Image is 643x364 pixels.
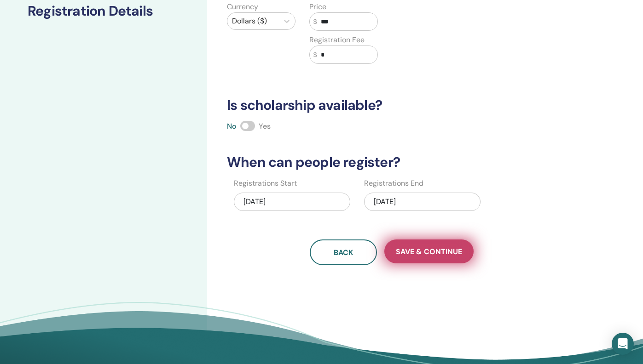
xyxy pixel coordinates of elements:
[221,97,562,114] h3: Is scholarship available?
[234,178,297,189] label: Registrations Start
[234,193,350,211] div: [DATE]
[612,333,634,355] div: Open Intercom Messenger
[309,1,326,12] label: Price
[313,50,317,60] span: $
[28,3,180,19] h3: Registration Details
[364,193,481,211] div: [DATE]
[309,34,365,45] label: Registration Fee
[334,248,353,257] span: Back
[227,121,237,131] span: No
[310,239,377,265] button: Back
[396,247,462,256] span: Save & Continue
[364,178,423,189] label: Registrations End
[221,154,562,171] h3: When can people register?
[227,1,258,12] label: Currency
[384,239,474,263] button: Save & Continue
[313,17,317,27] span: $
[259,121,271,131] span: Yes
